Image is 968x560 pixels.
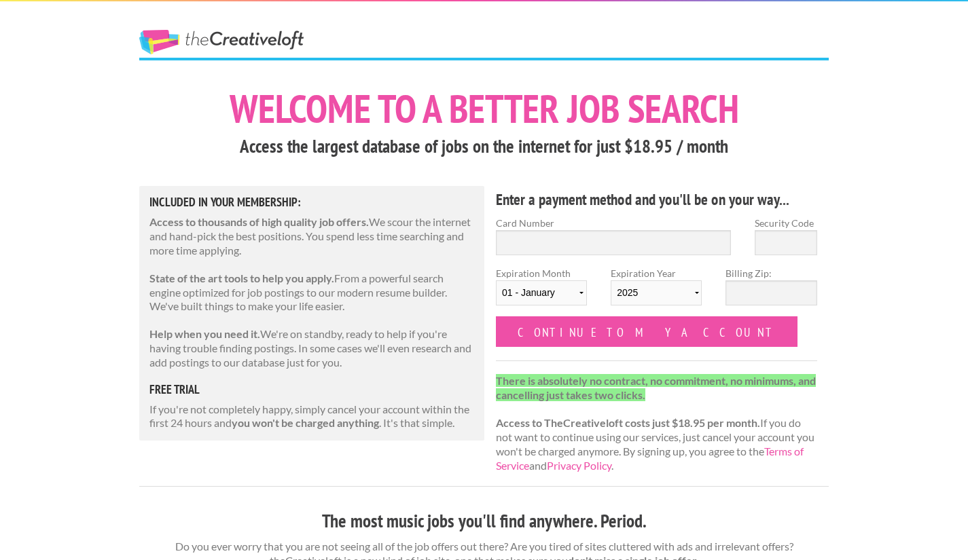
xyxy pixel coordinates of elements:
strong: Help when you need it. [149,327,260,340]
h3: The most music jobs you'll find anywhere. Period. [139,508,829,534]
label: Security Code [755,216,817,230]
h5: free trial [149,384,474,396]
h5: Included in Your Membership: [149,196,474,208]
p: From a powerful search engine optimized for job postings to our modern resume builder. We've buil... [149,272,474,314]
h4: Enter a payment method and you'll be on your way... [496,189,817,210]
a: Terms of Service [496,445,804,472]
strong: you won't be charged anything [232,416,379,429]
a: The Creative Loft [139,30,304,54]
select: Expiration Year [611,280,702,305]
label: Card Number [496,216,731,230]
label: Expiration Year [611,266,702,316]
strong: Access to TheCreativeloft costs just $18.95 per month. [496,416,760,429]
strong: There is absolutely no contract, no commitment, no minimums, and cancelling just takes two clicks. [496,374,816,401]
strong: Access to thousands of high quality job offers. [149,215,369,228]
strong: State of the art tools to help you apply. [149,272,334,284]
a: Privacy Policy [547,459,611,472]
label: Expiration Month [496,266,587,316]
label: Billing Zip: [725,266,817,280]
p: We're on standby, ready to help if you're having trouble finding postings. In some cases we'll ev... [149,327,474,369]
select: Expiration Month [496,280,587,305]
h1: Welcome to a better job search [139,89,829,128]
input: Continue to my account [496,316,797,347]
p: If you're not completely happy, simply cancel your account within the first 24 hours and . It's t... [149,403,474,431]
p: If you do not want to continue using our services, just cancel your account you won't be charged ... [496,374,817,473]
p: We scour the internet and hand-pick the best positions. You spend less time searching and more ti... [149,215,474,257]
h3: Access the largest database of jobs on the internet for just $18.95 / month [139,134,829,160]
